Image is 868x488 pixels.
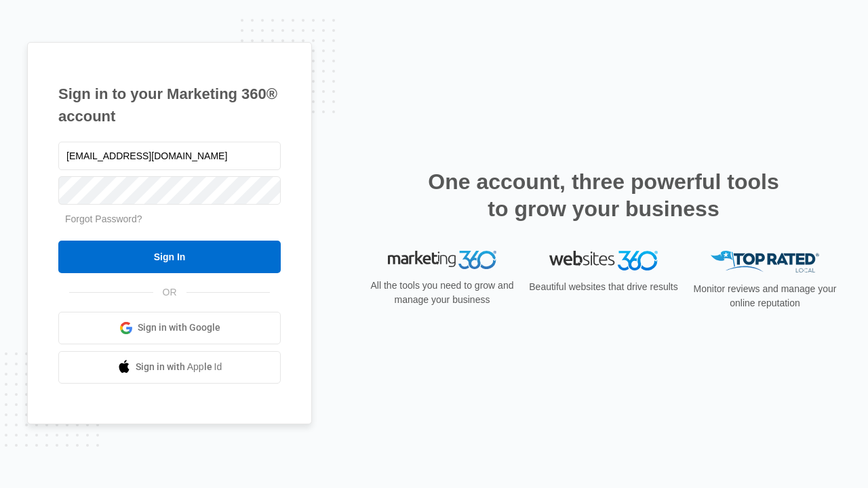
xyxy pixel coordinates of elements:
[366,279,518,307] p: All the tools you need to grow and manage your business
[424,168,783,222] h2: One account, three powerful tools to grow your business
[153,285,186,300] span: OR
[528,280,679,294] p: Beautiful websites that drive results
[65,213,142,224] a: Forgot Password?
[711,251,819,273] img: Top Rated Local
[136,360,222,374] span: Sign in with Apple Id
[58,142,281,170] input: Email
[549,251,658,270] img: Websites 360
[58,241,281,273] input: Sign In
[138,321,220,335] span: Sign in with Google
[58,351,281,384] a: Sign in with Apple Id
[388,251,496,270] img: Marketing 360
[58,83,281,127] h1: Sign in to your Marketing 360® account
[58,312,281,344] a: Sign in with Google
[689,282,841,310] p: Monitor reviews and manage your online reputation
